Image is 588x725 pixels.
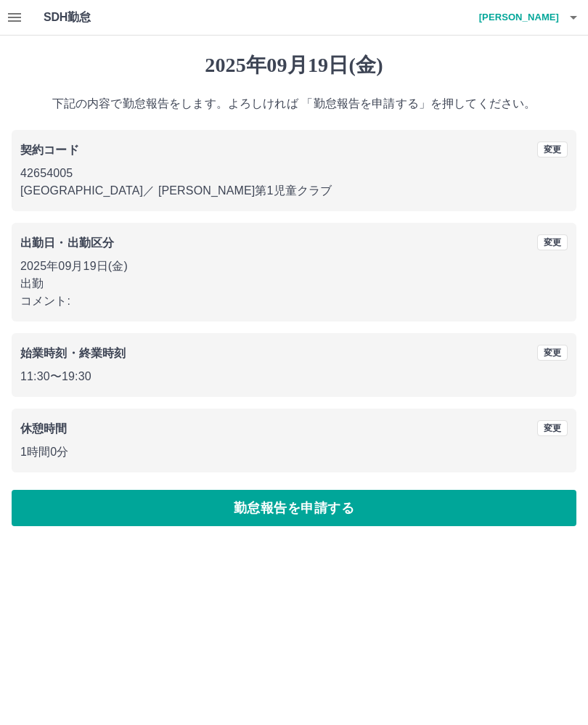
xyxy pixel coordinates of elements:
button: 変更 [537,345,568,361]
button: 変更 [537,142,568,157]
p: 11:30 〜 19:30 [20,368,568,385]
p: 1時間0分 [20,443,568,461]
p: 下記の内容で勤怠報告をします。よろしければ 「勤怠報告を申請する」を押してください。 [12,95,576,112]
p: [GEOGRAPHIC_DATA] ／ [PERSON_NAME]第1児童クラブ [20,182,568,200]
b: 始業時刻・終業時刻 [20,347,126,359]
p: 42654005 [20,165,568,182]
button: 勤怠報告を申請する [12,490,576,526]
p: 2025年09月19日(金) [20,258,568,275]
h1: 2025年09月19日(金) [12,53,576,78]
b: 契約コード [20,144,79,156]
p: コメント: [20,292,568,310]
button: 変更 [537,420,568,436]
p: 出勤 [20,275,568,292]
button: 変更 [537,234,568,250]
b: 休憩時間 [20,422,68,435]
b: 出勤日・出勤区分 [20,237,114,249]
